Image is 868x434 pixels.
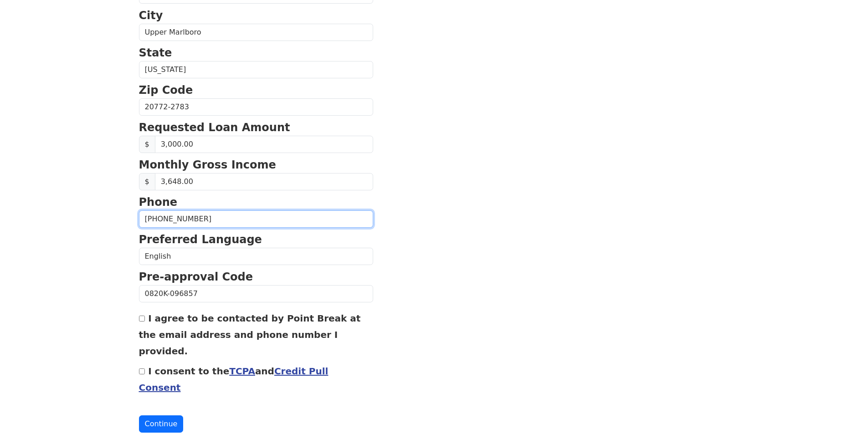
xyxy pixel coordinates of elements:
[139,415,184,433] button: Continue
[155,173,373,190] input: Monthly Gross Income
[139,24,373,41] input: City
[229,366,255,377] a: TCPA
[139,46,172,59] strong: State
[139,210,373,228] input: (___) ___-____
[139,98,373,116] input: Zip Code
[139,173,155,190] span: $
[139,285,373,302] input: Pre-approval Code
[139,196,178,209] strong: Phone
[139,121,290,134] strong: Requested Loan Amount
[139,233,262,246] strong: Preferred Language
[139,136,155,153] span: $
[155,136,373,153] input: Requested Loan Amount
[139,271,253,283] strong: Pre-approval Code
[139,9,163,22] strong: City
[139,157,373,173] p: Monthly Gross Income
[139,366,329,393] label: I consent to the and
[139,313,361,357] label: I agree to be contacted by Point Break at the email address and phone number I provided.
[139,84,193,97] strong: Zip Code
